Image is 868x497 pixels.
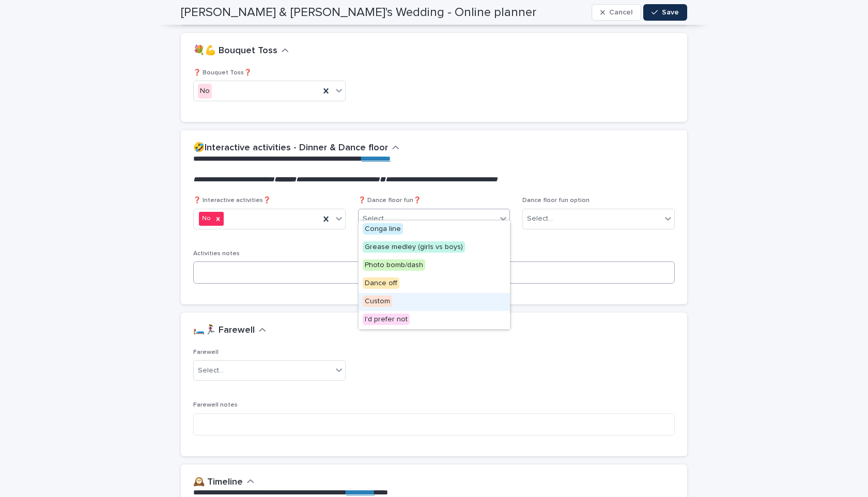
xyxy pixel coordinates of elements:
[193,45,289,57] button: 💐💪 Bouquet Toss
[359,257,510,275] div: Photo bomb/dash
[198,365,224,376] div: Select...
[662,9,679,16] span: Save
[198,84,212,99] div: No
[363,296,392,307] span: Custom
[522,197,590,204] span: Dance floor fun option
[527,213,553,224] div: Select...
[193,477,254,488] button: 🕰️ Timeline
[193,477,243,488] h2: 🕰️ Timeline
[193,325,266,336] button: 🛏️🏃‍♀️ Farewell
[181,5,536,20] h2: [PERSON_NAME] & [PERSON_NAME]'s Wedding - Online planner
[363,259,425,271] span: Photo bomb/dash
[609,9,632,16] span: Cancel
[359,221,510,239] div: Conga line
[363,277,399,289] span: Dance off
[193,325,255,336] h2: 🛏️🏃‍♀️ Farewell
[359,293,510,311] div: Custom
[193,45,277,57] h2: 💐💪 Bouquet Toss
[199,212,212,226] div: No
[193,251,240,257] span: Activities notes
[193,402,238,408] span: Farewell notes
[359,311,510,329] div: I'd prefer not
[193,197,271,204] span: ❓ Interactive activities❓
[363,213,389,224] div: Select...
[359,239,510,257] div: Grease medley (girls vs boys)
[358,197,421,204] span: ❓ Dance floor fun❓
[363,241,465,253] span: Grease medley (girls vs boys)
[193,143,399,154] button: 🤣Interactive activities - Dinner & Dance floor
[363,314,410,325] span: I'd prefer not
[193,349,219,355] span: Farewell
[592,4,641,21] button: Cancel
[193,143,388,154] h2: 🤣Interactive activities - Dinner & Dance floor
[193,70,252,76] span: ❓ Bouquet Toss❓
[359,275,510,293] div: Dance off
[363,223,403,235] span: Conga line
[643,4,687,21] button: Save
